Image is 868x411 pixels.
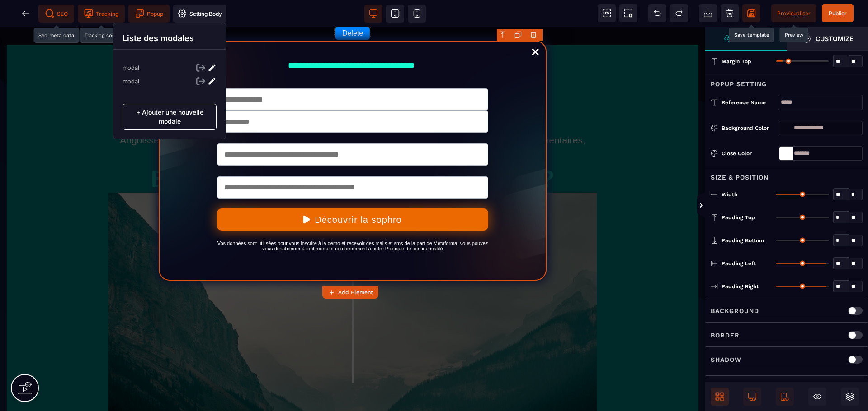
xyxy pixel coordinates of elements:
[722,149,775,158] div: Close Color
[771,4,816,22] span: Preview
[711,330,740,341] p: Border
[196,63,205,72] img: Exit Icon
[722,237,764,244] span: Padding Bottom
[123,32,217,45] p: Liste des modales
[208,77,217,86] img: Edit Icon
[135,9,163,18] span: Popup
[217,181,488,203] button: Découvrir la sophro
[777,10,811,17] span: Previsualiser
[123,78,139,85] p: modal
[722,283,759,290] span: Padding Right
[722,124,775,133] div: Background Color
[722,214,755,221] span: Padding Top
[196,77,205,86] img: Exit Icon
[722,58,751,65] span: Margin Top
[776,388,794,406] span: Mobile Only
[84,9,118,18] span: Tracking
[711,354,741,365] p: Shadow
[841,388,859,406] span: Open Layers
[705,73,868,89] div: Popup Setting
[705,27,787,51] span: Settings
[711,388,729,406] span: Open Blocks
[208,63,217,72] img: Edit Icon
[338,289,373,296] strong: Add Element
[45,9,68,18] span: SEO
[722,260,756,267] span: Padding Left
[722,191,737,198] span: Width
[178,9,222,18] span: Setting Body
[787,27,868,51] span: Open Style Manager
[705,166,868,183] div: Size & Position
[711,305,759,316] p: Background
[722,98,778,107] div: Reference name
[322,286,378,299] button: Add Element
[598,4,616,22] span: View components
[829,10,847,17] span: Publier
[743,388,761,406] span: Desktop Only
[123,104,217,130] p: + Ajouter une nouvelle modale
[808,388,826,406] span: Hide/Show Block
[217,209,488,229] h2: Vos données sont utilisées pour vous inscrire à la demo et recevoir des mails et sms de la part d...
[619,4,637,22] span: Screenshot
[526,16,544,36] a: Close
[816,35,853,42] strong: Customize
[123,64,139,71] p: modal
